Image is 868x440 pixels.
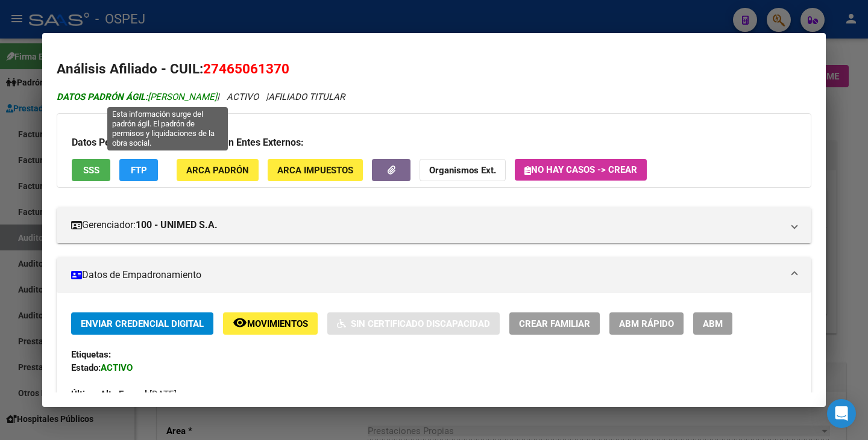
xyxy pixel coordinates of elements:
[57,207,811,243] mat-expansion-panel-header: Gerenciador:100 - UNIMED S.A.
[71,312,213,335] button: Enviar Credencial Digital
[57,91,217,102] span: [PERSON_NAME]
[71,349,111,360] strong: Etiquetas:
[72,135,796,150] h3: Datos Personales y Afiliatorios según Entes Externos:
[57,59,811,79] h2: Análisis Afiliado - CUIL:
[327,312,500,335] button: Sin Certificado Discapacidad
[609,312,684,335] button: ABM Rápido
[71,362,101,373] strong: Estado:
[81,318,204,329] span: Enviar Credencial Digital
[693,312,732,335] button: ABM
[524,164,637,175] span: No hay casos -> Crear
[71,268,782,282] mat-panel-title: Datos de Empadronamiento
[71,389,149,400] strong: Última Alta Formal:
[131,165,147,176] span: FTP
[268,91,345,102] span: AFILIADO TITULAR
[57,257,811,293] mat-expansion-panel-header: Datos de Empadronamiento
[703,318,723,329] span: ABM
[203,61,289,76] span: 27465061370
[119,159,158,181] button: FTP
[519,318,590,329] span: Crear Familiar
[186,165,249,176] span: ARCA Padrón
[57,91,148,102] strong: DATOS PADRÓN ÁGIL:
[233,315,247,330] mat-icon: remove_red_eye
[177,159,259,181] button: ARCA Padrón
[515,159,647,181] button: No hay casos -> Crear
[72,159,110,181] button: SSS
[351,318,490,329] span: Sin Certificado Discapacidad
[71,389,177,400] span: [DATE]
[136,218,218,232] strong: 100 - UNIMED S.A.
[619,318,674,329] span: ABM Rápido
[223,312,318,335] button: Movimientos
[57,91,345,102] i: | ACTIVO |
[247,318,308,329] span: Movimientos
[827,399,856,428] div: Open Intercom Messenger
[429,165,496,176] strong: Organismos Ext.
[509,312,600,335] button: Crear Familiar
[83,165,99,176] span: SSS
[101,362,133,373] strong: ACTIVO
[420,159,506,181] button: Organismos Ext.
[277,165,353,176] span: ARCA Impuestos
[268,159,363,181] button: ARCA Impuestos
[71,218,782,232] mat-panel-title: Gerenciador:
